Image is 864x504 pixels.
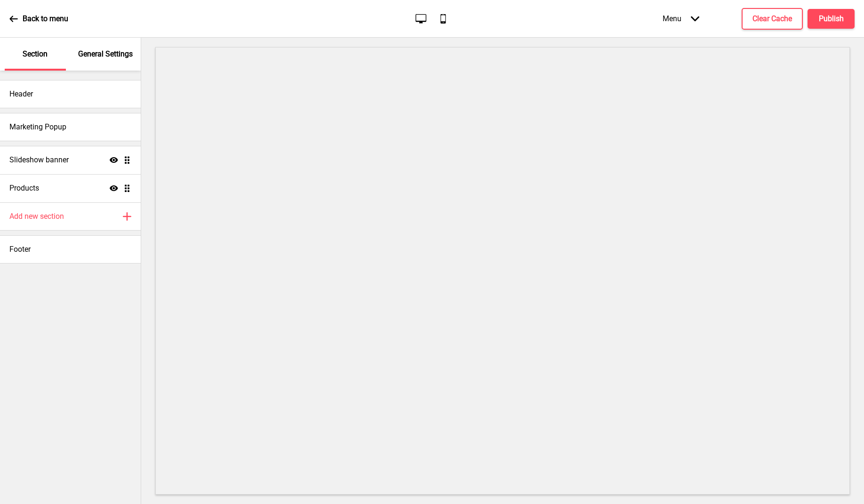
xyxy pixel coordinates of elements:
[9,183,39,193] h4: Products
[742,8,803,30] button: Clear Cache
[808,9,855,29] button: Publish
[78,49,133,59] p: General Settings
[819,14,844,24] h4: Publish
[23,49,48,59] p: Section
[653,5,709,32] div: Menu
[23,14,68,24] p: Back to menu
[9,6,68,32] a: Back to menu
[9,244,31,255] h4: Footer
[9,211,64,222] h4: Add new section
[9,122,66,132] h4: Marketing Popup
[9,155,69,165] h4: Slideshow banner
[9,89,33,99] h4: Header
[752,14,792,24] h4: Clear Cache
